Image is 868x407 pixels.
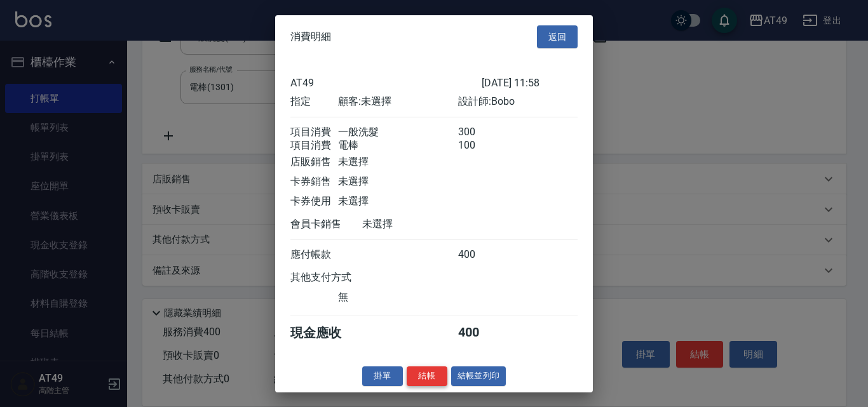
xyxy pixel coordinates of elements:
div: 400 [458,324,506,342]
div: 300 [458,126,506,139]
div: 設計師: Bobo [458,95,578,109]
div: 400 [458,248,506,262]
div: 項目消費 [290,126,338,139]
div: 應付帳款 [290,248,338,262]
div: 未選擇 [338,195,458,208]
div: 未選擇 [338,175,458,189]
button: 返回 [537,25,578,48]
button: 結帳 [407,366,447,386]
div: 店販銷售 [290,156,338,169]
div: 無 [338,291,458,304]
div: [DATE] 11:58 [482,77,578,89]
span: 消費明細 [290,30,331,43]
div: 未選擇 [362,218,482,231]
div: 顧客: 未選擇 [338,95,458,109]
div: 其他支付方式 [290,271,386,284]
div: 會員卡銷售 [290,218,362,231]
button: 結帳並列印 [451,366,506,386]
div: 指定 [290,95,338,109]
div: 一般洗髮 [338,126,458,139]
div: 項目消費 [290,139,338,152]
div: AT49 [290,77,482,89]
button: 掛單 [362,366,403,386]
div: 100 [458,139,506,152]
div: 電棒 [338,139,458,152]
div: 卡券使用 [290,195,338,208]
div: 卡券銷售 [290,175,338,189]
div: 未選擇 [338,156,458,169]
div: 現金應收 [290,324,362,342]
